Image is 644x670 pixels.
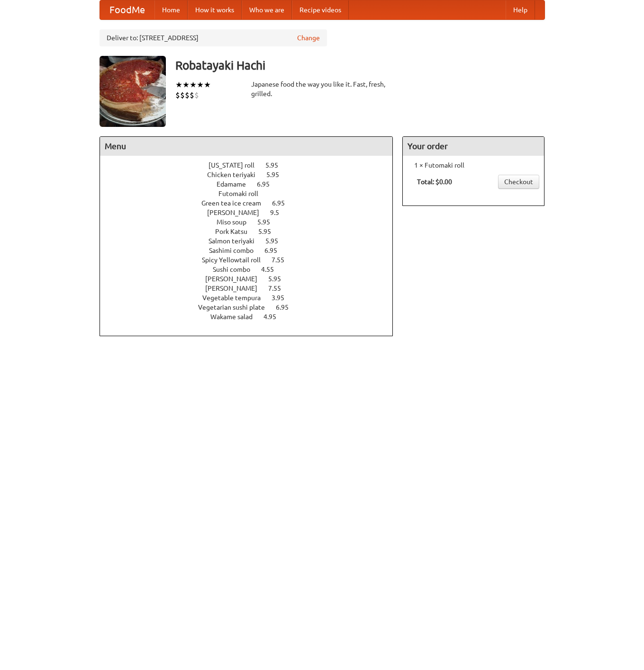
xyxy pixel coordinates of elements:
[154,0,188,19] a: Home
[265,161,288,169] span: 5.95
[272,256,294,264] span: 7.55
[194,90,199,100] li: $
[257,218,280,226] span: 5.95
[258,228,281,235] span: 5.95
[202,294,270,302] span: Vegetable tempura
[263,313,286,321] span: 4.95
[417,178,452,186] b: Total: $0.00
[215,228,289,235] a: Pork Katsu 5.95
[100,29,327,46] div: Deliver to: [STREET_ADDRESS]
[213,266,291,273] a: Sushi combo 4.55
[175,90,180,100] li: $
[198,304,306,311] a: Vegetarian sushi plate 6.95
[201,199,302,207] a: Green tea ice cream 6.95
[209,161,296,169] a: [US_STATE] roll 5.95
[257,180,279,188] span: 6.95
[408,161,539,170] li: 1 × Futomaki roll
[207,209,297,216] a: [PERSON_NAME] 9.5
[242,0,292,19] a: Who we are
[175,80,182,90] li: ★
[180,90,185,100] li: $
[188,0,242,19] a: How it works
[175,56,545,75] h3: Robatayaki Hachi
[215,228,257,235] span: Pork Katsu
[205,275,299,283] a: [PERSON_NAME] 5.95
[251,80,393,98] div: Japanese food the way you like it. Fast, fresh, grilled.
[272,294,294,302] span: 3.95
[292,0,349,19] a: Recipe videos
[202,294,302,302] a: Vegetable tempura 3.95
[185,90,190,100] li: $
[205,285,299,292] a: [PERSON_NAME] 7.55
[207,171,297,179] a: Chicken teriyaki 5.95
[201,199,271,207] span: Green tea ice cream
[506,0,535,19] a: Help
[209,247,295,254] a: Sashimi combo 6.95
[261,266,283,273] span: 4.55
[498,175,539,189] a: Checkout
[218,190,285,197] a: Futomaki roll
[270,209,289,216] span: 9.5
[204,80,211,90] li: ★
[210,313,294,321] a: Wakame salad 4.95
[190,90,194,100] li: $
[209,161,264,169] span: [US_STATE] roll
[202,256,302,264] a: Spicy Yellowtail roll 7.55
[217,180,287,188] a: Edamame 6.95
[266,171,289,179] span: 5.95
[276,304,298,311] span: 6.95
[213,266,260,273] span: Sushi combo
[218,190,268,197] span: Futomaki roll
[190,80,197,90] li: ★
[217,180,255,188] span: Edamame
[210,313,262,321] span: Wakame salad
[272,199,294,207] span: 6.95
[205,275,267,283] span: [PERSON_NAME]
[100,0,154,19] a: FoodMe
[207,171,265,179] span: Chicken teriyaki
[207,209,269,216] span: [PERSON_NAME]
[209,247,263,254] span: Sashimi combo
[268,285,290,292] span: 7.55
[198,304,274,311] span: Vegetarian sushi plate
[182,80,190,90] li: ★
[100,137,393,156] h4: Menu
[217,218,288,226] a: Miso soup 5.95
[197,80,204,90] li: ★
[205,285,267,292] span: [PERSON_NAME]
[403,137,544,156] h4: Your order
[264,247,287,254] span: 6.95
[202,256,270,264] span: Spicy Yellowtail roll
[265,237,288,245] span: 5.95
[209,237,264,245] span: Salmon teriyaki
[268,275,290,283] span: 5.95
[217,218,256,226] span: Miso soup
[209,237,296,245] a: Salmon teriyaki 5.95
[297,33,320,43] a: Change
[100,56,166,127] img: angular.jpg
